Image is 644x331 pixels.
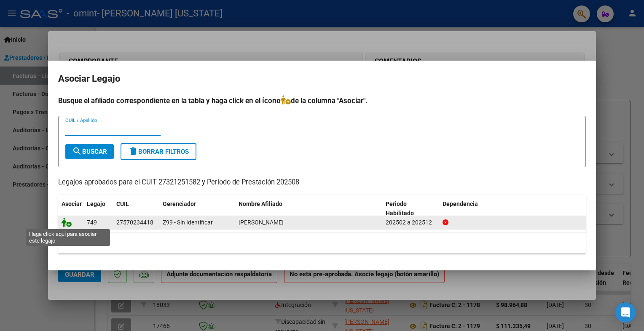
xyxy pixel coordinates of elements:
[128,146,138,156] mat-icon: delete
[113,195,159,223] datatable-header-cell: CUIL
[65,144,114,159] button: Buscar
[163,219,213,226] span: Z99 - Sin Identificar
[83,195,113,223] datatable-header-cell: Legajo
[72,148,107,155] span: Buscar
[159,195,235,223] datatable-header-cell: Gerenciador
[239,219,284,226] span: OSER AITANA CATALINA
[116,218,153,227] div: 27570234418
[58,71,586,87] h2: Asociar Legajo
[58,232,586,254] div: 1 registros
[87,219,97,226] span: 749
[615,302,636,323] div: Open Intercom Messenger
[72,146,82,156] mat-icon: search
[443,200,478,207] span: Dependencia
[58,95,586,106] h4: Busque el afiliado correspondiente en la tabla y haga click en el ícono de la columna "Asociar".
[128,148,189,155] span: Borrar Filtros
[163,200,196,207] span: Gerenciador
[386,200,414,217] span: Periodo Habilitado
[62,200,82,207] span: Asociar
[386,218,436,227] div: 202502 a 202512
[121,143,196,160] button: Borrar Filtros
[87,200,105,207] span: Legajo
[58,195,83,223] datatable-header-cell: Asociar
[58,177,586,188] p: Legajos aprobados para el CUIT 27321251582 y Período de Prestación 202508
[116,200,129,207] span: CUIL
[439,195,586,223] datatable-header-cell: Dependencia
[235,195,382,223] datatable-header-cell: Nombre Afiliado
[382,195,439,223] datatable-header-cell: Periodo Habilitado
[239,200,282,207] span: Nombre Afiliado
